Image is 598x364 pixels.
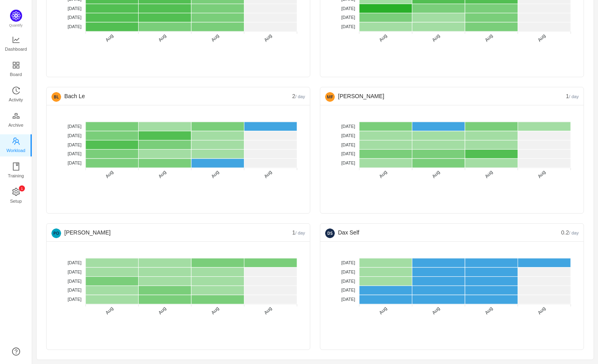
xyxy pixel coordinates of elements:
[295,230,305,235] small: / day
[157,306,167,316] tspan: Aug
[378,33,388,43] tspan: Aug
[68,15,82,20] tspan: [DATE]
[325,224,561,241] div: Dax Self
[295,94,305,99] small: / day
[5,41,27,57] span: Dashboard
[68,24,82,29] tspan: [DATE]
[341,160,355,165] tspan: [DATE]
[210,306,220,316] tspan: Aug
[157,33,167,43] tspan: Aug
[12,61,20,69] i: icon: appstore
[341,269,355,274] tspan: [DATE]
[8,168,24,184] span: Training
[210,33,220,43] tspan: Aug
[537,306,547,316] tspan: Aug
[341,151,355,156] tspan: [DATE]
[10,193,22,209] span: Setup
[68,142,82,147] tspan: [DATE]
[12,112,20,128] a: Archive
[12,188,20,196] i: icon: setting
[561,229,579,236] span: 0.2
[325,87,566,105] div: [PERSON_NAME]
[12,87,20,103] a: Activity
[537,169,547,179] tspan: Aug
[10,10,22,22] img: Quantify
[431,33,441,43] tspan: Aug
[341,288,355,292] tspan: [DATE]
[68,269,82,274] tspan: [DATE]
[104,33,115,43] tspan: Aug
[484,306,494,316] tspan: Aug
[341,279,355,284] tspan: [DATE]
[68,279,82,284] tspan: [DATE]
[12,137,20,145] i: icon: team
[12,36,20,44] i: icon: line-chart
[10,66,22,82] span: Board
[68,6,82,11] tspan: [DATE]
[51,87,292,105] div: Bach Le
[378,169,388,179] tspan: Aug
[263,33,273,43] tspan: Aug
[68,124,82,129] tspan: [DATE]
[566,93,579,99] span: 1
[325,228,335,238] img: 07919f93422d9536d200c0f27be3974f
[569,94,579,99] small: / day
[68,260,82,265] tspan: [DATE]
[12,138,20,154] a: Workload
[12,348,20,356] a: icon: question-circle
[51,224,292,241] div: [PERSON_NAME]
[341,133,355,138] tspan: [DATE]
[20,185,23,191] p: 1
[68,288,82,292] tspan: [DATE]
[12,62,20,78] a: Board
[341,297,355,302] tspan: [DATE]
[51,228,61,238] img: 3d5c052072568af6af64bc2f38472d48
[6,142,25,158] span: Workload
[157,169,167,179] tspan: Aug
[8,117,23,133] span: Archive
[12,162,20,171] i: icon: book
[341,142,355,147] tspan: [DATE]
[292,93,305,99] span: 2
[484,33,494,43] tspan: Aug
[12,163,20,179] a: Training
[431,169,441,179] tspan: Aug
[104,306,115,316] tspan: Aug
[263,306,273,316] tspan: Aug
[68,133,82,138] tspan: [DATE]
[569,230,579,235] small: / day
[263,169,273,179] tspan: Aug
[12,86,20,95] i: icon: history
[341,6,355,11] tspan: [DATE]
[68,151,82,156] tspan: [DATE]
[68,160,82,165] tspan: [DATE]
[12,112,20,120] i: icon: gold
[68,297,82,302] tspan: [DATE]
[325,92,335,102] img: MF-6.png
[537,33,547,43] tspan: Aug
[431,306,441,316] tspan: Aug
[9,92,23,108] span: Activity
[12,36,20,52] a: Dashboard
[341,260,355,265] tspan: [DATE]
[341,24,355,29] tspan: [DATE]
[51,92,61,102] img: BL-6.png
[19,185,25,191] sup: 1
[9,23,23,27] span: Quantify
[378,306,388,316] tspan: Aug
[341,15,355,20] tspan: [DATE]
[104,169,115,179] tspan: Aug
[292,229,305,236] span: 1
[210,169,220,179] tspan: Aug
[12,188,20,204] a: icon: settingSetup
[341,124,355,129] tspan: [DATE]
[484,169,494,179] tspan: Aug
